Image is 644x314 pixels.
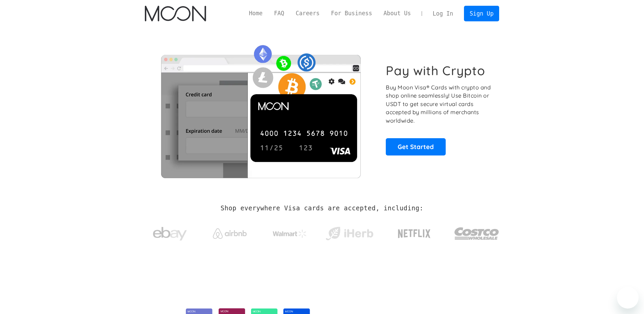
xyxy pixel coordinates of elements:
[221,205,423,212] h2: Shop everywhere Visa cards are accepted, including:
[213,228,247,239] img: Airbnb
[273,230,307,238] img: Walmart
[243,9,268,18] a: Home
[264,223,315,241] a: Walmart
[464,6,499,21] a: Sign Up
[384,218,445,246] a: Netflix
[145,40,377,178] img: Moon Cards let you spend your crypto anywhere Visa is accepted.
[617,287,639,309] iframe: Schaltfläche zum Öffnen des Messaging-Fensters
[145,6,206,21] img: Moon Logo
[290,9,325,18] a: Careers
[397,225,431,242] img: Netflix
[324,225,375,243] img: iHerb
[386,63,485,78] h1: Pay with Crypto
[386,138,446,155] a: Get Started
[325,9,378,18] a: For Business
[386,83,492,125] p: Buy Moon Visa® Cards with crypto and shop online seamlessly! Use Bitcoin or USDT to get secure vi...
[378,9,417,18] a: About Us
[454,214,499,250] a: Costco
[145,216,195,248] a: ebay
[153,223,187,245] img: ebay
[268,9,290,18] a: FAQ
[427,6,459,21] a: Log In
[145,6,206,21] a: home
[454,221,499,246] img: Costco
[324,218,375,246] a: iHerb
[204,222,255,242] a: Airbnb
